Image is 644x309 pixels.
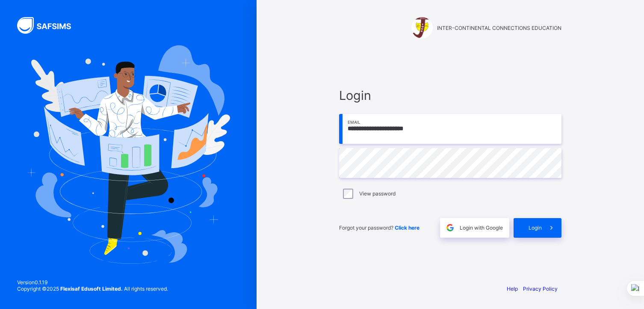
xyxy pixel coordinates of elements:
[359,190,396,197] label: View password
[395,224,419,231] a: Click here
[437,25,561,31] span: INTER-CONTINENTAL CONNECTIONS EDUCATION
[460,224,503,231] span: Login with Google
[507,286,518,292] a: Help
[523,286,558,292] a: Privacy Policy
[529,224,542,231] span: Login
[17,286,168,292] span: Copyright © 2025 All rights reserved.
[445,223,455,233] img: google.396cfc9801f0270233282035f929180a.svg
[339,88,561,103] span: Login
[339,224,419,231] span: Forgot your password?
[17,17,81,34] img: SAFSIMS Logo
[60,286,123,292] strong: Flexisaf Edusoft Limited.
[27,45,230,264] img: Hero Image
[17,279,168,286] span: Version 0.1.19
